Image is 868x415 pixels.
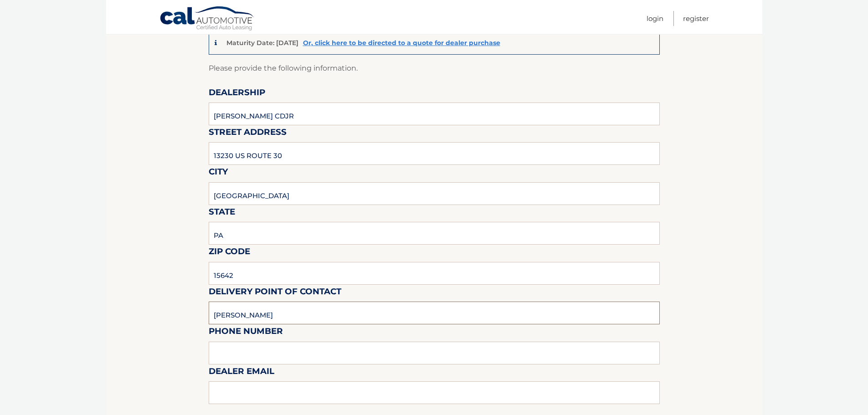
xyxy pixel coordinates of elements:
label: State [209,205,235,222]
label: City [209,165,228,182]
label: Dealership [209,86,265,102]
label: Dealer Email [209,364,274,381]
label: Zip Code [209,245,250,261]
a: Register [683,11,709,26]
label: Delivery Point of Contact [209,285,341,302]
p: Please provide the following information. [209,62,660,75]
a: Or, click here to be directed to a quote for dealer purchase [303,39,500,47]
p: Maturity Date: [DATE] [226,39,298,47]
label: Street Address [209,125,287,142]
a: Login [647,11,663,26]
a: Cal Automotive [159,6,255,32]
label: Phone Number [209,324,283,341]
